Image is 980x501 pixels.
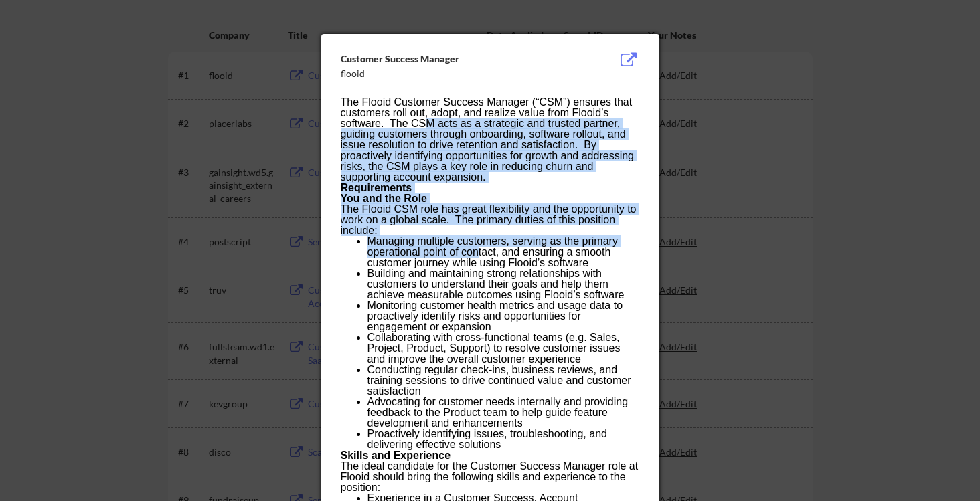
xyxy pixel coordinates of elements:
li: Proactively identifying issues, troubleshooting, and delivering effective solutions [367,429,639,450]
div: Customer Success Manager [341,52,572,66]
p: The Flooid Customer Success Manager (“CSM”) ensures that customers roll out, adopt, and realize v... [341,97,639,183]
li: Conducting regular check-ins, business reviews, and training sessions to drive continued value an... [367,365,639,397]
div: flooid [341,67,572,80]
li: Monitoring customer health metrics and usage data to proactively identify risks and opportunities... [367,300,639,332]
p: The ideal candidate for the Customer Success Manager role at Flooid should bring the following sk... [341,461,639,493]
li: Collaborating with cross-functional teams (e.g. Sales, Project, Product, Support) to resolve cust... [367,332,639,365]
p: The Flooid CSM role has great flexibility and the opportunity to work on a global scale. The prim... [341,204,639,236]
strong: You and the Role [341,193,427,204]
li: Building and maintaining strong relationships with customers to understand their goals and help t... [367,268,639,300]
strong: Requirements [341,182,412,193]
li: Managing multiple customers, serving as the primary operational point of contact, and ensuring a ... [367,236,639,268]
strong: Skills and Experience [341,449,451,461]
li: Advocating for customer needs internally and providing feedback to the Product team to help guide... [367,397,639,429]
